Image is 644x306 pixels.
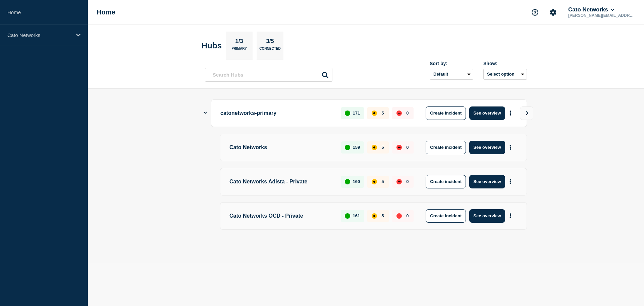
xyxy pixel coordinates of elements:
[204,111,207,116] button: Show Connected Hubs
[406,145,409,150] p: 0
[264,38,277,47] p: 3/5
[381,179,384,184] p: 5
[353,213,360,218] p: 161
[430,69,473,80] select: Sort by
[7,32,72,38] p: Cato Networks
[426,106,466,120] button: Create incident
[231,47,247,54] p: Primary
[345,179,350,184] div: up
[506,107,515,119] button: More actions
[372,213,377,219] div: affected
[430,61,473,66] div: Sort by:
[396,213,402,219] div: down
[396,179,402,184] div: down
[353,145,360,150] p: 159
[406,111,409,116] p: 0
[520,106,533,120] button: View
[353,111,360,116] p: 171
[372,145,377,150] div: affected
[506,141,515,154] button: More actions
[372,179,377,184] div: affected
[381,111,384,116] p: 5
[426,175,466,188] button: Create incident
[426,209,466,223] button: Create incident
[229,209,333,223] p: Cato Networks OCD - Private
[546,5,560,19] button: Account settings
[406,179,409,184] p: 0
[220,106,333,120] p: catonetworks-primary
[229,141,333,154] p: Cato Networks
[381,213,384,218] p: 5
[381,145,384,150] p: 5
[506,210,515,222] button: More actions
[406,213,409,218] p: 0
[396,111,402,116] div: down
[567,6,616,13] button: Cato Networks
[345,145,350,150] div: up
[345,213,350,219] div: up
[483,61,527,66] div: Show:
[205,68,332,82] input: Search Hubs
[353,179,360,184] p: 160
[567,13,637,18] p: [PERSON_NAME][EMAIL_ADDRESS][PERSON_NAME][DOMAIN_NAME]
[372,111,377,116] div: affected
[469,209,505,223] button: See overview
[229,175,333,188] p: Cato Networks Adista - Private
[259,47,280,54] p: Connected
[469,106,505,120] button: See overview
[469,141,505,154] button: See overview
[202,41,222,50] h2: Hubs
[233,38,246,47] p: 1/3
[469,175,505,188] button: See overview
[426,141,466,154] button: Create incident
[528,5,542,19] button: Support
[396,145,402,150] div: down
[506,175,515,188] button: More actions
[97,8,115,16] h1: Home
[483,69,527,80] button: Select option
[345,111,350,116] div: up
